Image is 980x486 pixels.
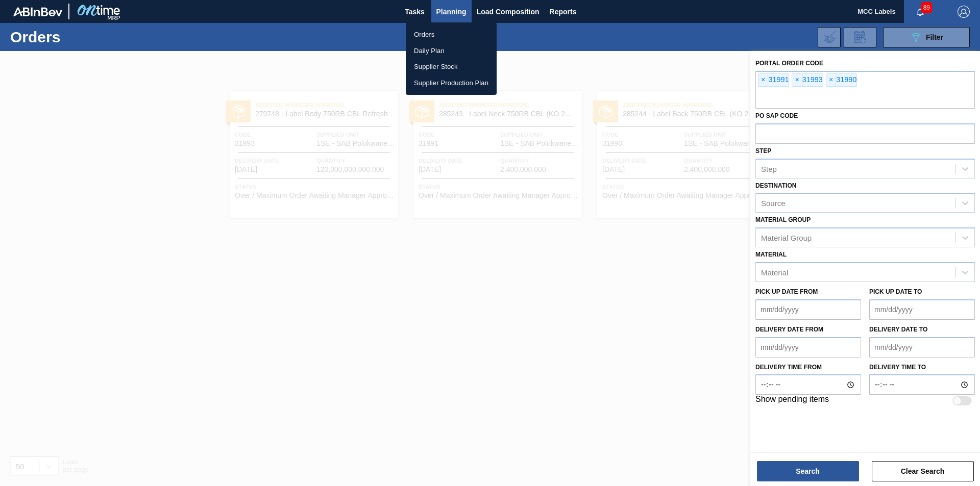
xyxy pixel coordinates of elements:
[406,75,497,91] a: Supplier Production Plan
[406,27,497,43] a: Orders
[406,59,497,75] a: Supplier Stock
[406,43,497,59] a: Daily Plan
